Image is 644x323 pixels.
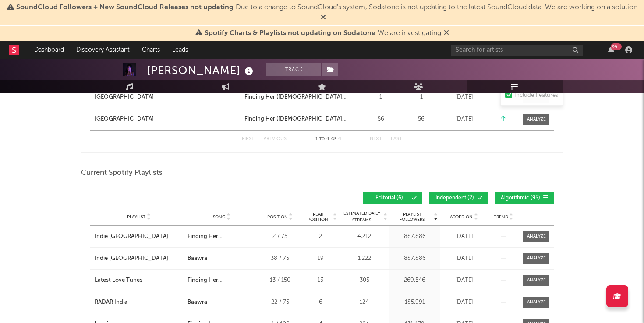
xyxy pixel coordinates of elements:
div: 887,886 [392,232,438,241]
span: Song [213,214,226,220]
button: Previous [263,137,287,142]
span: Spotify Charts & Playlists not updating on Sodatone [205,30,375,37]
div: Include Features [514,90,558,101]
span: Peak Position [304,212,332,222]
div: [DATE] [442,276,486,285]
div: [DATE] [442,254,486,263]
a: Indie [GEOGRAPHIC_DATA] [95,254,183,263]
a: [GEOGRAPHIC_DATA] [95,115,240,124]
div: 1 4 4 [304,134,352,145]
button: First [242,137,255,142]
div: 38 / 75 [260,254,300,263]
span: Algorithmic ( 95 ) [500,195,541,201]
div: 124 [341,298,387,307]
div: [GEOGRAPHIC_DATA] [95,93,154,102]
div: [PERSON_NAME] [147,63,255,78]
a: Indie [GEOGRAPHIC_DATA] [95,232,183,241]
button: Track [266,63,321,76]
div: Latest Love Tunes [95,276,142,285]
div: Finding Her ([DEMOGRAPHIC_DATA] Version) [188,232,256,241]
div: [DATE] [442,115,486,124]
div: Baawra [188,298,207,307]
div: Baawra [188,254,207,263]
div: [DATE] [442,232,486,241]
div: 1 [361,93,400,102]
span: : Due to a change to SoundCloud's system, Sodatone is not updating to the latest SoundCloud data.... [16,4,637,11]
button: Editorial(6) [363,192,422,204]
button: Algorithmic(95) [495,192,554,204]
div: 56 [361,115,400,124]
div: 99 + [611,43,622,50]
input: Search for artists [451,45,583,56]
span: Independent ( 2 ) [435,195,475,201]
button: Last [391,137,402,142]
div: 19 [304,254,337,263]
div: 13 [304,276,337,285]
span: Estimated Daily Streams [341,210,382,224]
span: Playlist [127,214,145,220]
a: RADAR India [95,298,183,307]
div: 185,991 [392,298,438,307]
span: Added On [450,214,473,220]
a: Charts [136,41,166,59]
span: Playlist Followers [392,212,432,222]
span: Editorial ( 6 ) [369,195,409,201]
div: [DATE] [442,298,486,307]
span: to [319,137,325,141]
div: 2 [304,232,337,241]
div: 269,546 [392,276,438,285]
div: 305 [341,276,387,285]
span: Trend [494,214,508,220]
div: [GEOGRAPHIC_DATA] [95,115,154,124]
span: : We are investigating [205,30,441,37]
a: [GEOGRAPHIC_DATA] [95,93,240,102]
div: 1,222 [341,254,387,263]
div: 2 / 75 [260,232,300,241]
span: Position [267,214,288,220]
div: Indie [GEOGRAPHIC_DATA] [95,232,168,241]
span: Dismiss [444,30,449,37]
a: Discovery Assistant [70,41,136,59]
div: 1 [405,93,438,102]
a: Finding Her ([DEMOGRAPHIC_DATA] Version) [244,115,357,124]
button: Independent(2) [429,192,488,204]
div: Indie [GEOGRAPHIC_DATA] [95,254,168,263]
span: Dismiss [321,14,326,21]
span: Current Spotify Playlists [81,168,163,178]
div: 4,212 [341,232,387,241]
div: 13 / 150 [260,276,300,285]
div: [DATE] [442,93,486,102]
div: RADAR India [95,298,127,307]
a: Dashboard [28,41,70,59]
div: Finding Her ([DEMOGRAPHIC_DATA] Version) [188,276,256,285]
a: Finding Her ([DEMOGRAPHIC_DATA] Version) [244,93,357,102]
div: 56 [405,115,438,124]
a: Leads [166,41,194,59]
a: Latest Love Tunes [95,276,183,285]
div: 6 [304,298,337,307]
span: of [331,137,336,141]
span: SoundCloud Followers + New SoundCloud Releases not updating [16,4,234,11]
div: 887,886 [392,254,438,263]
button: 99+ [608,46,614,53]
button: Next [370,137,382,142]
div: 22 / 75 [260,298,300,307]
